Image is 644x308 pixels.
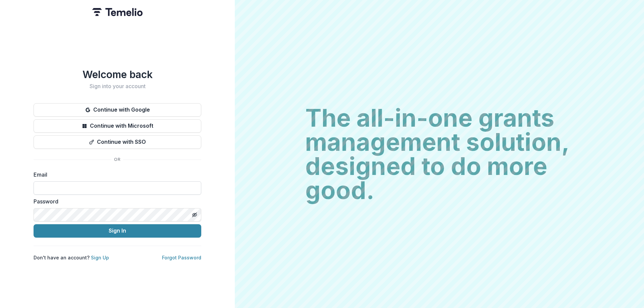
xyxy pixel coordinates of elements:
button: Continue with Microsoft [34,119,201,133]
a: Forgot Password [162,255,201,260]
a: Sign Up [91,255,109,260]
p: Don't have an account? [34,254,109,261]
button: Continue with SSO [34,135,201,149]
button: Continue with Google [34,103,201,117]
label: Email [34,171,197,179]
img: Temelio [92,8,143,16]
button: Toggle password visibility [189,209,200,220]
label: Password [34,197,197,205]
h2: Sign into your account [34,83,201,89]
button: Sign In [34,224,201,238]
h1: Welcome back [34,68,201,80]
